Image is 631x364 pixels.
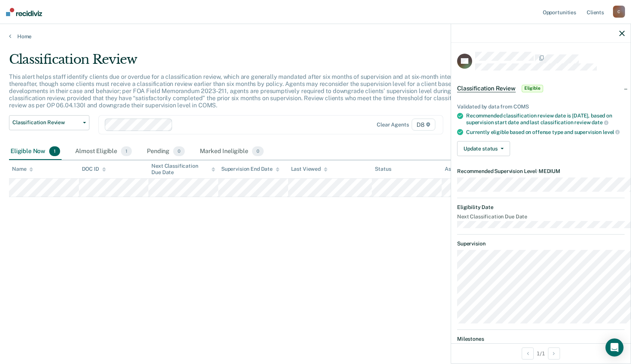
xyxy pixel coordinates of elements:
span: 1 [49,146,60,156]
div: DOC ID [82,166,106,172]
a: Home [9,33,622,40]
span: 0 [252,146,264,156]
dt: Milestones [457,336,625,342]
p: This alert helps staff identify clients due or overdue for a classification review, which are gen... [9,73,469,109]
div: Last Viewed [291,166,328,172]
span: • [537,168,539,174]
div: Classification ReviewEligible [451,77,631,101]
span: date [592,119,608,125]
div: Validated by data from COMS [457,104,625,110]
span: level [603,129,620,135]
div: Next Classification Due Date [151,163,215,176]
span: 0 [173,146,185,156]
span: D8 [412,119,435,131]
span: Classification Review [12,119,80,126]
div: Name [12,166,33,172]
div: Assigned to [445,166,480,172]
button: Previous Opportunity [522,347,534,359]
dt: Eligibility Date [457,204,625,211]
div: Recommended classification review date is [DATE], based on supervision start date and last classi... [466,113,625,125]
span: Classification Review [457,85,516,92]
dt: Supervision [457,241,625,247]
div: Marked Ineligible [198,143,265,160]
dt: Recommended Supervision Level MEDIUM [457,168,625,174]
span: 1 [121,146,132,156]
img: Recidiviz [6,8,42,16]
div: Almost Eligible [74,143,133,160]
div: 1 / 1 [451,343,631,363]
div: Open Intercom Messenger [605,338,623,356]
div: Currently eligible based on offense type and supervision [466,129,625,135]
div: Classification Review [9,52,482,73]
button: Update status [457,141,510,156]
div: Pending [145,143,186,160]
dt: Next Classification Due Date [457,214,625,220]
span: Eligible [522,85,543,92]
div: Eligible Now [9,143,62,160]
div: Supervision End Date [221,166,279,172]
div: Clear agents [377,122,409,128]
button: Next Opportunity [548,347,560,359]
div: Status [375,166,391,172]
div: C [613,6,625,18]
